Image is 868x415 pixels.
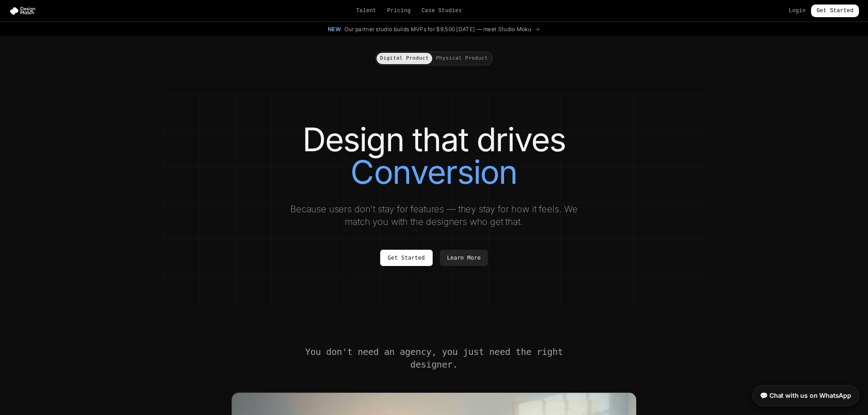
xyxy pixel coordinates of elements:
a: Case Studies [421,7,462,14]
span: Our partner studio builds MVPs for $9,500 [DATE] — meet Studio Moku [344,26,531,33]
a: 💬 Chat with us on WhatsApp [752,385,859,406]
a: Get Started [380,250,433,266]
span: New [328,26,341,33]
a: Login [789,7,806,14]
a: Learn More [440,250,488,266]
p: Because users don't stay for features — they stay for how it feels. We match you with the designe... [282,203,586,228]
img: Design Match [9,6,40,15]
h2: You don't need an agency, you just need the right designer. [304,345,564,371]
button: Digital Product [377,53,433,64]
a: Get Started [811,5,859,17]
span: Conversion [350,156,517,188]
button: Physical Product [432,53,491,64]
a: Talent [356,7,377,14]
h1: Design that drives [181,123,687,188]
a: Pricing [387,7,410,14]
